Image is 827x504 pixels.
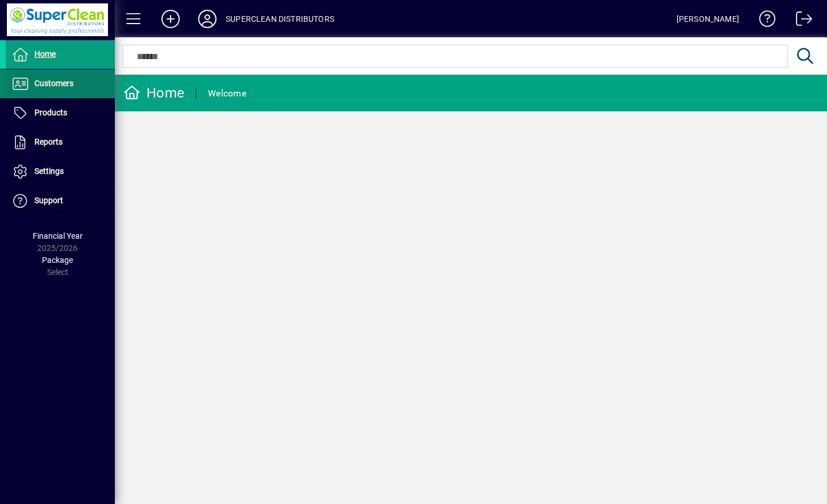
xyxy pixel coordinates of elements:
[34,196,63,205] span: Support
[152,9,189,29] button: Add
[34,166,64,176] span: Settings
[6,99,115,127] a: Products
[189,9,226,29] button: Profile
[787,2,813,40] a: Logout
[123,84,184,102] div: Home
[34,137,63,146] span: Reports
[42,255,73,265] span: Package
[677,10,739,28] div: [PERSON_NAME]
[34,79,74,88] span: Customers
[34,49,56,59] span: Home
[226,10,334,28] div: SUPERCLEAN DISTRIBUTORS
[33,231,83,241] span: Financial Year
[34,108,67,117] span: Products
[6,187,115,215] a: Support
[6,69,115,98] a: Customers
[751,2,776,40] a: Knowledge Base
[6,157,115,186] a: Settings
[6,128,115,157] a: Reports
[208,84,246,103] div: Welcome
